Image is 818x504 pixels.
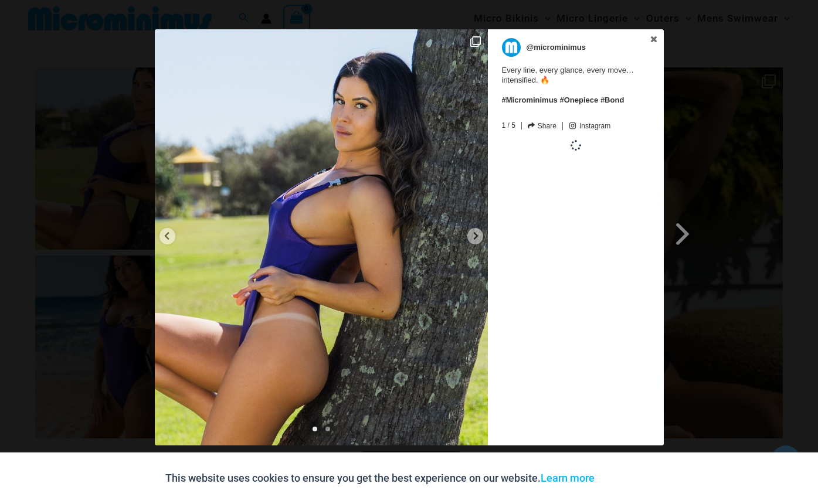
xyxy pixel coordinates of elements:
a: Share [528,122,556,130]
img: Every line, every glance, every move… intensified. 🔥 <br> <br> #Microminimus #Onepiece #Bond [155,29,488,445]
a: #Onepiece [559,96,598,104]
img: microminimus.jpg [502,38,521,57]
a: @microminimus [502,38,642,57]
a: Learn more [541,472,595,484]
p: This website uses cookies to ensure you get the best experience on our website. [165,469,595,487]
span: 1 / 5 [502,119,515,130]
a: #Bond [600,96,624,104]
button: Accept [603,464,653,492]
span: Every line, every glance, every move… intensified. 🔥 [502,60,642,105]
a: #Microminimus [502,96,558,104]
a: Instagram [569,122,610,131]
p: @microminimus [527,38,586,57]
